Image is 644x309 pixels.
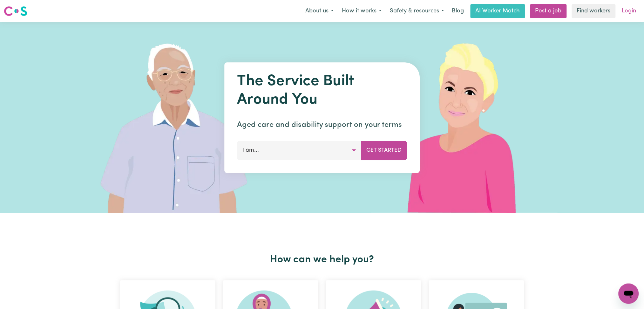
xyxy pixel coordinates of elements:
[237,119,407,131] p: Aged care and disability support on your terms
[471,4,525,18] a: AI Worker Match
[618,4,640,18] a: Login
[301,4,338,18] button: About us
[619,284,639,304] iframe: Button to launch messaging window
[572,4,616,18] a: Find workers
[4,4,27,18] a: Careseekers logo
[4,5,27,17] img: Careseekers logo
[448,4,468,18] a: Blog
[386,4,448,18] button: Safety & resources
[338,4,386,18] button: How it works
[530,4,567,18] a: Post a job
[116,254,528,266] h2: How can we help you?
[237,72,407,109] h1: The Service Built Around You
[361,141,407,160] button: Get Started
[237,141,361,160] button: I am...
